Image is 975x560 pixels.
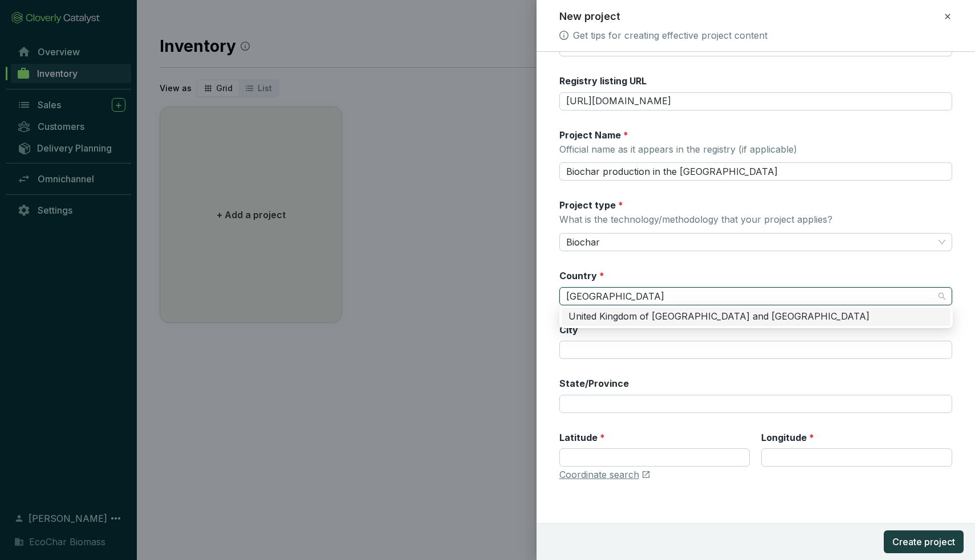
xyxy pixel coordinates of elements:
[559,9,620,24] h2: New project
[559,377,629,390] label: State/Province
[884,530,964,553] button: Create project
[559,324,578,336] label: City
[566,234,946,251] span: Biochar
[559,431,605,444] label: Latitude
[761,431,814,444] label: Longitude
[559,144,797,156] p: Official name as it appears in the registry (if applicable)
[559,214,832,226] p: What is the technology/methodology that your project applies?
[559,269,604,282] label: Country
[573,28,767,42] a: Get tips for creating effective project content
[559,75,647,87] label: Registry listing URL
[559,129,628,141] label: Project Name
[559,469,639,481] a: Coordinate search
[559,199,623,211] label: Project type
[562,308,950,326] div: United Kingdom of Great Britain and Northern Ireland
[892,535,955,549] span: Create project
[568,310,944,323] div: United Kingdom of [GEOGRAPHIC_DATA] and [GEOGRAPHIC_DATA]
